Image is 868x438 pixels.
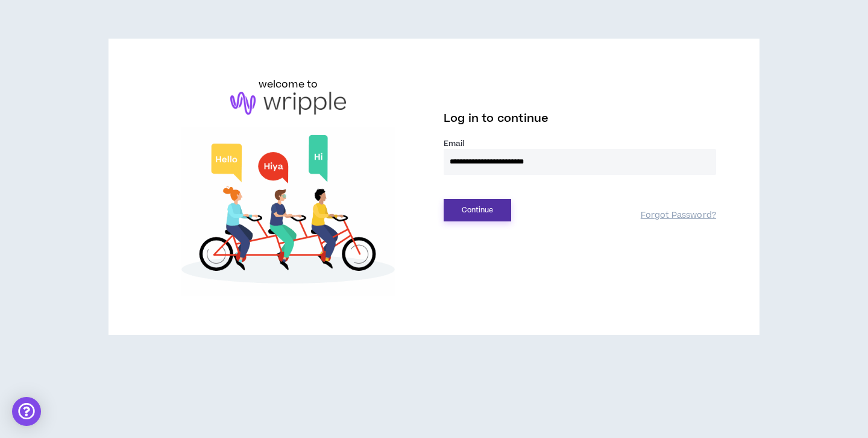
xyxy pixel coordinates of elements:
[12,397,41,426] div: Open Intercom Messenger
[230,92,346,115] img: logo-brand.png
[641,210,716,221] a: Forgot Password?
[444,199,511,221] button: Continue
[259,77,318,92] h6: welcome to
[444,111,549,126] span: Log in to continue
[152,127,424,297] img: Welcome to Wripple
[444,138,716,149] label: Email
